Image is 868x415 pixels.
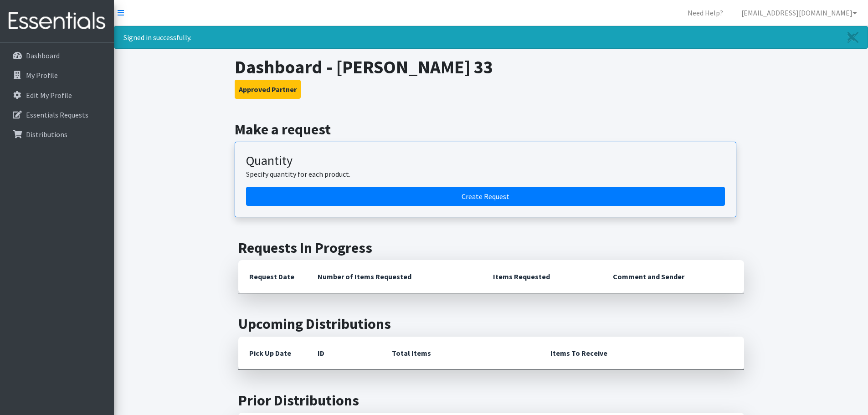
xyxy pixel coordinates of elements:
[381,337,539,370] th: Total Items
[307,260,483,293] th: Number of Items Requested
[734,4,864,22] a: [EMAIL_ADDRESS][DOMAIN_NAME]
[26,130,67,139] p: Distributions
[235,56,747,78] h1: Dashboard - [PERSON_NAME] 33
[4,66,110,84] a: My Profile
[602,260,744,293] th: Comment and Sender
[680,4,730,22] a: Need Help?
[26,51,60,60] p: Dashboard
[246,153,725,169] h3: Quantity
[838,26,868,48] a: Close
[482,260,602,293] th: Items Requested
[246,169,725,179] p: Specify quantity for each product.
[238,315,744,333] h2: Upcoming Distributions
[26,91,72,100] p: Edit My Profile
[4,106,110,124] a: Essentials Requests
[4,46,110,65] a: Dashboard
[114,26,868,49] div: Signed in successfully.
[307,337,381,370] th: ID
[26,110,88,119] p: Essentials Requests
[246,187,725,206] a: Create a request by quantity
[4,125,110,143] a: Distributions
[235,80,301,99] button: Approved Partner
[238,260,307,293] th: Request Date
[238,392,744,409] h2: Prior Distributions
[26,71,58,80] p: My Profile
[4,6,110,36] img: HumanEssentials
[235,121,747,138] h2: Make a request
[539,337,744,370] th: Items To Receive
[238,239,744,256] h2: Requests In Progress
[4,86,110,104] a: Edit My Profile
[238,337,307,370] th: Pick Up Date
